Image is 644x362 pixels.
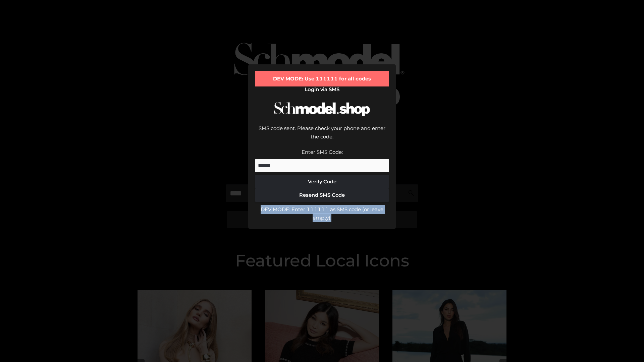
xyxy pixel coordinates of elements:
button: Verify Code [255,175,389,188]
button: Resend SMS Code [255,188,389,202]
div: DEV MODE: Use 111111 for all codes [255,71,389,86]
h2: Login via SMS [255,86,389,93]
label: Enter SMS Code: [302,149,343,155]
div: SMS code sent. Please check your phone and enter the code. [255,124,389,148]
img: Schmodel Logo [272,96,372,122]
div: DEV MODE: Enter 111111 as SMS code (or leave empty). [255,205,389,222]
